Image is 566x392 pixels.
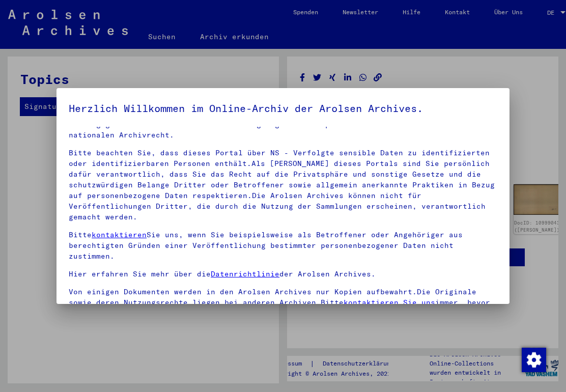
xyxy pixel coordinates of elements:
a: kontaktieren Sie uns [344,298,435,307]
p: Bitte beachten Sie, dass dieses Portal über NS - Verfolgte sensible Daten zu identifizierten oder... [69,148,497,222]
h5: Herzlich Willkommen im Online-Archiv der Arolsen Archives. [69,100,497,117]
a: kontaktieren [92,230,147,239]
p: Bitte Sie uns, wenn Sie beispielsweise als Betroffener oder Angehöriger aus berechtigten Gründen ... [69,230,497,262]
p: Von einigen Dokumenten werden in den Arolsen Archives nur Kopien aufbewahrt.Die Originale sowie d... [69,287,497,319]
p: Hier erfahren Sie mehr über die der Arolsen Archives. [69,269,497,279]
a: Datenrichtlinie [211,269,279,278]
img: Change consent [522,348,546,372]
